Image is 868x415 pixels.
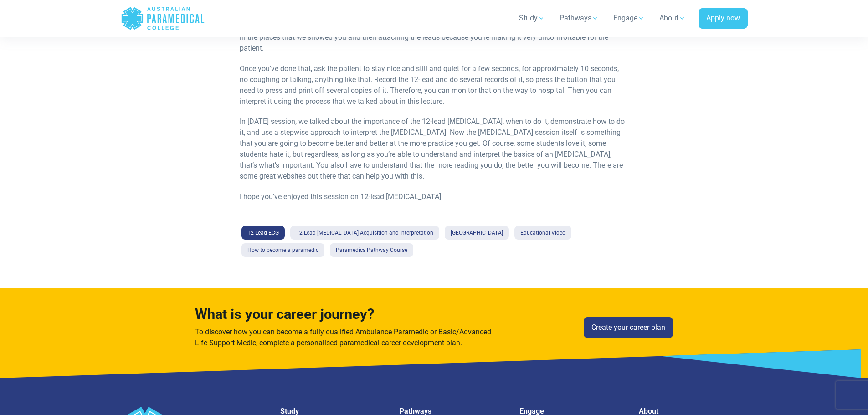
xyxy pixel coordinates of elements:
[240,191,628,202] p: I hope you’ve enjoyed this session on 12-lead [MEDICAL_DATA].
[654,5,691,31] a: About
[699,8,748,29] a: Apply now
[240,116,628,182] p: In [DATE] session, we talked about the importance of the 12-lead [MEDICAL_DATA], when to do it, d...
[195,328,491,347] span: To discover how you can become a fully qualified Ambulance Paramedic or Basic/Advanced Life Suppo...
[290,226,439,240] a: 12-Lead [MEDICAL_DATA] Acquisition and Interpretation
[121,4,205,33] a: Australian Paramedical College
[445,226,509,240] a: [GEOGRAPHIC_DATA]
[241,226,285,240] a: 12-Lead ECG
[514,226,571,240] a: Educational Video
[584,317,673,338] a: Create your career plan
[514,5,550,31] a: Study
[554,5,604,31] a: Pathways
[195,306,495,323] h4: What is your career journey?
[330,243,413,257] a: Paramedics Pathway Course
[241,243,324,257] a: How to become a paramedic
[240,63,628,107] p: Once you’ve done that, ask the patient to stay nice and still and quiet for a few seconds, for ap...
[608,5,650,31] a: Engage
